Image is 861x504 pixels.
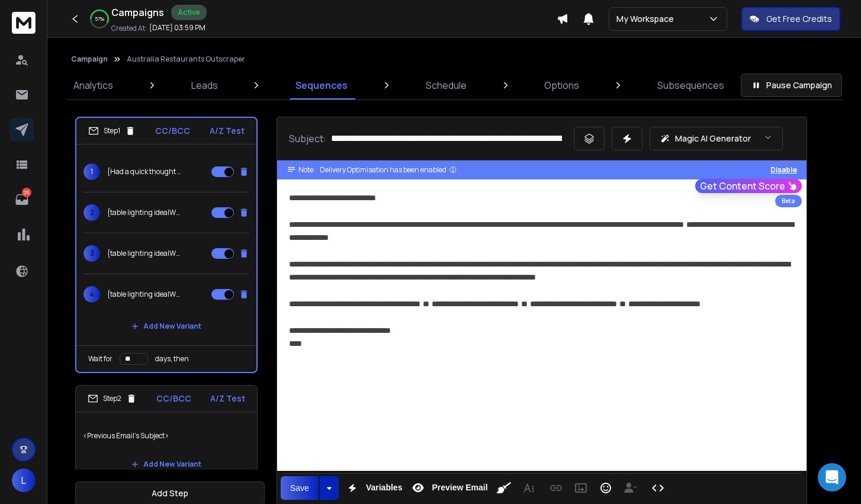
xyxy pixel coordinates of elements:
[619,476,642,500] button: Insert Unsubscribe Link
[281,476,319,500] button: Save
[675,133,751,145] p: Magic AI Generator
[647,476,669,500] button: Code View
[295,78,348,92] p: Sequences
[650,127,783,150] button: Magic AI Generator
[595,476,617,500] button: Emoticons
[320,165,457,175] div: Delivery Optimisation has been enabled
[122,314,211,338] button: Add New Variant
[341,476,405,500] button: Variables
[88,126,136,136] div: Step 1
[127,54,245,64] p: Australia Restaurants Outscraper
[107,208,183,217] p: {table lighting idea|What others are using|Lighting thought for {{companyName}}|Lamp idea {{first...
[210,393,245,405] p: A/Z Test
[83,204,100,221] span: 2
[83,419,250,452] p: <Previous Email's Subject>
[544,78,579,92] p: Options
[111,5,164,20] h1: Campaigns
[288,71,355,99] a: Sequences
[149,23,205,33] p: [DATE] 03:59 PM
[419,71,474,99] a: Schedule
[210,125,245,137] p: A/Z Test
[107,290,183,299] p: {table lighting idea|What others are using|Lighting thought for {{companyName}}|Lamp idea {{first...
[364,483,405,493] span: Variables
[741,73,842,97] button: Pause Campaign
[171,5,207,20] div: Active
[107,167,183,176] p: {Had a quick thought for you|Can I ask you something?|Wondering about your tables|Curious what yo...
[616,13,679,25] p: My Workspace
[818,463,846,492] div: Open Intercom Messenger
[75,117,258,373] li: Step1CC/BCCA/Z Test1{Had a quick thought for you|Can I ask you something?|Wondering about your ta...
[12,468,36,492] button: L
[156,393,191,405] p: CC/BCC
[88,393,137,404] div: Step 2
[111,24,147,33] p: Created At:
[741,7,840,31] button: Get Free Credits
[429,483,490,493] span: Preview Email
[650,71,731,99] a: Subsequences
[766,13,832,25] p: Get Free Credits
[95,15,104,23] p: 57 %
[155,125,190,137] p: CC/BCC
[10,188,34,211] a: 25
[73,78,113,92] p: Analytics
[122,452,211,476] button: Add New Variant
[107,249,183,258] p: {table lighting idea|What others are using|Lighting thought for {{companyName}}|Lamp idea {{first...
[83,286,100,303] span: 4
[537,71,586,99] a: Options
[493,476,515,500] button: Clean HTML
[657,78,724,92] p: Subsequences
[545,476,567,500] button: Insert Link (⌘K)
[71,54,108,64] button: Campaign
[83,245,100,262] span: 3
[83,163,100,180] span: 1
[184,71,225,99] a: Leads
[407,476,490,500] button: Preview Email
[770,165,797,175] button: Disable
[66,71,120,99] a: Analytics
[518,476,540,500] button: More Text
[570,476,592,500] button: Insert Image (⌘P)
[155,354,189,364] p: days, then
[22,188,31,197] p: 25
[289,131,326,146] p: Subject:
[775,195,802,207] div: Beta
[695,179,802,193] button: Get Content Score
[191,78,218,92] p: Leads
[426,78,467,92] p: Schedule
[298,165,315,175] span: Note:
[88,354,113,364] p: Wait for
